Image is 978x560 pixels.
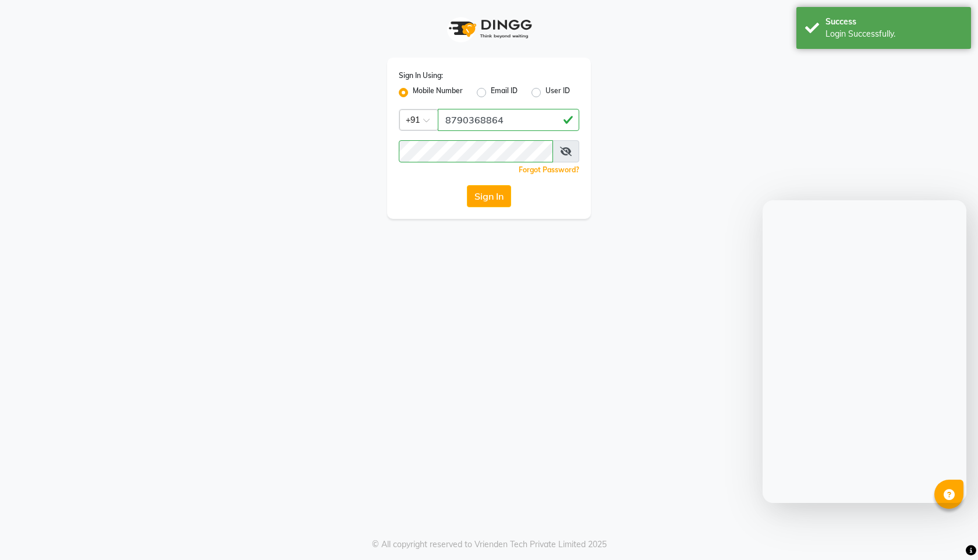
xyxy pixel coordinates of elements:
[763,200,966,503] iframe: chat widget
[825,16,962,28] div: Success
[467,185,511,207] button: Sign In
[399,70,443,81] label: Sign In Using:
[413,86,463,100] label: Mobile Number
[929,513,966,548] iframe: chat widget
[399,140,553,162] input: Username
[545,86,570,100] label: User ID
[438,109,579,131] input: Username
[519,165,579,174] a: Forgot Password?
[825,28,962,40] div: Login Successfully.
[442,12,536,46] img: logo1.svg
[491,86,518,100] label: Email ID
[763,516,966,543] iframe: chat widget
